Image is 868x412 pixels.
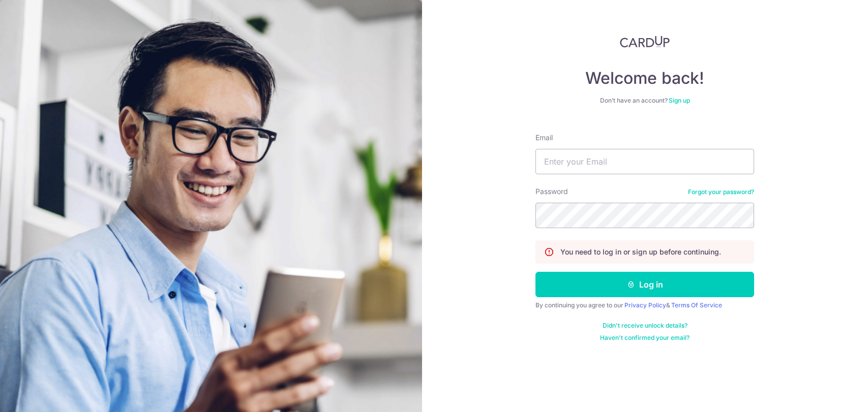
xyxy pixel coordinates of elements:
[560,247,721,257] p: You need to log in or sign up before continuing.
[688,188,754,196] a: Forgot your password?
[535,133,553,143] label: Email
[624,301,666,309] a: Privacy Policy
[535,301,754,309] div: By continuing you agree to our &
[535,149,754,174] input: Enter your Email
[535,272,754,297] button: Log in
[600,334,690,342] a: Haven't confirmed your email?
[603,322,687,330] a: Didn't receive unlock details?
[620,36,670,48] img: CardUp Logo
[669,97,690,104] a: Sign up
[535,68,754,88] h4: Welcome back!
[671,301,722,309] a: Terms Of Service
[535,186,568,197] label: Password
[535,97,754,105] div: Don’t have an account?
